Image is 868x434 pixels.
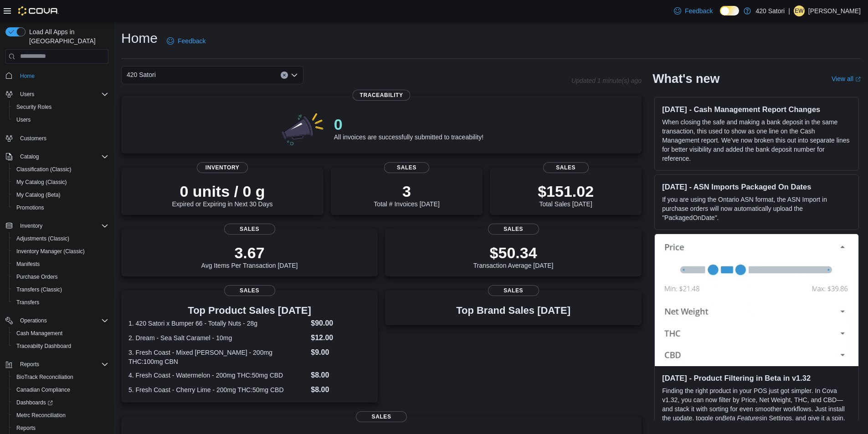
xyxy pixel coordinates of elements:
[13,423,39,434] a: Reports
[311,318,370,329] dd: $90.00
[13,164,108,175] span: Classification (Classic)
[13,397,108,408] span: Dashboards
[16,166,72,173] span: Classification (Classic)
[9,271,112,283] button: Purchase Orders
[473,244,554,262] p: $50.34
[224,285,275,296] span: Sales
[2,69,112,82] button: Home
[128,385,307,394] dt: 5. Fresh Coast - Cherry Lime - 200mg THC:50mg CBD
[9,176,112,189] button: My Catalog (Classic)
[662,386,851,432] p: Finding the right product in your POS just got simpler. In Cova v1.32, you can now filter by Pric...
[16,89,108,100] span: Users
[172,182,273,200] p: 0 units / 0 g
[16,103,51,111] span: Security Roles
[128,371,307,380] dt: 4. Fresh Coast - Watermelon - 200mg THC:50mg CBD
[16,89,38,100] button: Users
[20,91,34,98] span: Users
[13,297,108,308] span: Transfers
[9,396,112,409] a: Dashboards
[13,259,108,270] span: Manifests
[13,246,108,257] span: Inventory Manager (Classic)
[16,179,67,186] span: My Catalog (Classic)
[13,177,108,188] span: My Catalog (Classic)
[13,233,73,244] a: Adjustments (Classic)
[538,182,594,208] div: Total Sales [DATE]
[13,189,64,200] a: My Catalog (Beta)
[571,77,642,84] p: Updated 1 minute(s) ago
[16,133,108,144] span: Customers
[13,372,77,383] a: BioTrack Reconciliation
[16,299,39,306] span: Transfers
[13,233,108,244] span: Adjustments (Classic)
[9,258,112,271] button: Manifests
[788,5,790,16] p: |
[794,5,805,16] div: Elizabeth Wall
[16,151,108,162] span: Catalog
[9,371,112,383] button: BioTrack Reconciliation
[16,359,43,370] button: Reports
[16,248,85,255] span: Inventory Manager (Classic)
[384,162,430,173] span: Sales
[16,191,61,199] span: My Catalog (Beta)
[16,412,66,419] span: Metrc Reconciliation
[808,5,861,16] p: [PERSON_NAME]
[13,202,48,213] a: Promotions
[374,182,439,200] p: 3
[13,114,108,125] span: Users
[128,319,307,328] dt: 1. 420 Satori x Bumper 66 - Totally Nuts - 28g
[224,224,275,235] span: Sales
[121,29,158,47] h1: Home
[662,105,851,114] h3: [DATE] - Cash Management Report Changes
[9,340,112,352] button: Traceabilty Dashboard
[13,423,108,434] span: Reports
[16,315,108,326] span: Operations
[13,246,88,257] a: Inventory Manager (Classic)
[2,220,112,232] button: Inventory
[2,132,112,145] button: Customers
[13,202,108,213] span: Promotions
[13,397,56,408] a: Dashboards
[13,189,108,200] span: My Catalog (Beta)
[13,102,108,112] span: Security Roles
[26,27,108,46] span: Load All Apps in [GEOGRAPHIC_DATA]
[13,164,75,175] a: Classification (Classic)
[356,411,407,422] span: Sales
[832,75,861,82] a: View allExternal link
[353,90,411,101] span: Traceability
[16,220,108,231] span: Inventory
[20,317,47,324] span: Operations
[543,162,589,173] span: Sales
[662,195,851,222] p: If you are using the Ontario ASN format, the ASN Import in purchase orders will now automatically...
[16,399,53,406] span: Dashboards
[13,341,75,352] a: Traceabilty Dashboard
[13,271,62,282] a: Purchase Orders
[662,182,851,191] h3: [DATE] - ASN Imports Packaged On Dates
[16,386,70,393] span: Canadian Compliance
[201,244,298,262] p: 3.67
[2,88,112,101] button: Users
[16,373,73,381] span: BioTrack Reconciliation
[197,162,248,173] span: Inventory
[755,5,785,16] p: 420 Satori
[2,150,112,163] button: Catalog
[720,6,739,15] input: Dark Mode
[685,6,713,15] span: Feedback
[538,182,594,200] p: $151.02
[13,341,108,352] span: Traceabilty Dashboard
[13,284,66,295] a: Transfers (Classic)
[334,115,483,141] div: All invoices are successfully submitted to traceability!
[13,297,43,308] a: Transfers
[20,361,39,368] span: Reports
[13,284,108,295] span: Transfers (Classic)
[9,245,112,258] button: Inventory Manager (Classic)
[652,71,719,86] h2: What's new
[20,135,46,142] span: Customers
[20,222,42,230] span: Inventory
[456,305,570,316] h3: Top Brand Sales [DATE]
[201,244,298,269] div: Avg Items Per Transaction [DATE]
[16,260,40,268] span: Manifests
[18,6,59,15] img: Cova
[13,271,108,282] span: Purchase Orders
[311,370,370,381] dd: $8.00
